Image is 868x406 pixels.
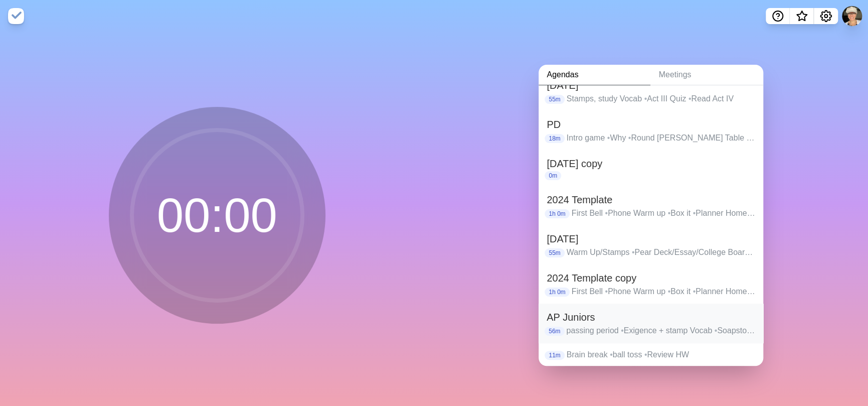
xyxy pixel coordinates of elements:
h2: [DATE] copy [547,156,755,171]
span: • [667,287,670,296]
h2: 2024 Template copy [547,270,755,286]
h2: [DATE] [547,231,755,246]
p: 55m [545,95,564,104]
span: • [644,350,647,359]
span: • [621,326,624,335]
span: • [644,94,647,103]
a: Agendas [539,65,650,85]
button: Help [766,8,790,24]
span: • [667,209,670,217]
span: • [692,209,696,217]
p: 1h 0m [545,209,569,218]
p: 55m [545,248,564,257]
p: First Bell Phone Warm up Box it Planner Homework (Stamp) Brain Break or game Classwork Pick up ph... [572,286,756,298]
p: Intro game Why Round [PERSON_NAME] Table Round [PERSON_NAME] Talk [567,132,756,144]
p: 56m [545,327,564,336]
a: Meetings [650,65,763,85]
span: • [692,287,696,296]
p: 11m [545,351,564,360]
span: • [605,209,608,217]
button: What’s new [790,8,814,24]
span: • [607,133,610,142]
h2: [DATE] [547,78,755,93]
span: • [715,326,718,335]
h2: PD [547,117,755,132]
button: Settings [814,8,838,24]
span: • [610,350,613,359]
h2: 2024 Template [547,192,755,207]
img: timeblocks logo [8,8,24,24]
span: • [628,133,631,142]
p: Stamps, study Vocab Act III Quiz Read Act IV [567,93,756,105]
span: • [632,248,635,256]
p: 18m [545,134,564,143]
p: First Bell Phone Warm up Box it Planner Homework (Stamp) Brain Break or game Classwork Pick up ph... [572,207,756,219]
span: • [751,248,754,256]
span: • [688,94,691,103]
p: 0m [545,171,561,180]
h2: AP Juniors [547,310,755,325]
span: • [605,287,608,296]
p: Brain break ball toss Review HW [567,349,756,361]
p: passing period Exigence + stamp Vocab Soapstone Rhetoric hyperbole Game - Scattergories AP colleg... [567,325,756,337]
p: Warm Up/Stamps Pear Deck/Essay/College Board Essay Peer edit and review Act III [567,246,756,258]
p: 1h 0m [545,288,569,297]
